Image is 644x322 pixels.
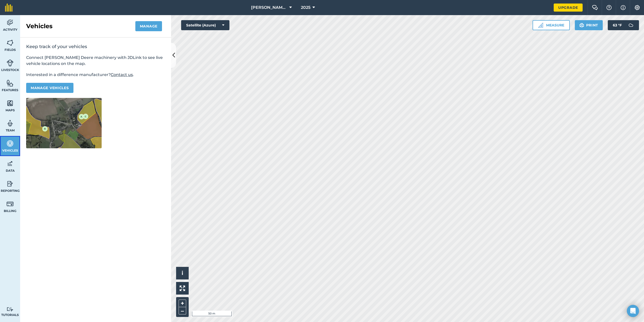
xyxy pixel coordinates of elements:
h2: Vehicles [26,22,53,30]
img: A cog icon [634,5,640,10]
span: 2025 [301,5,310,11]
button: + [179,300,186,307]
img: Two speech bubbles overlapping with the left bubble in the forefront [592,5,598,10]
img: svg+xml;base64,PD94bWwgdmVyc2lvbj0iMS4wIiBlbmNvZGluZz0idXRmLTgiPz4KPCEtLSBHZW5lcmF0b3I6IEFkb2JlIE... [7,120,14,127]
img: svg+xml;base64,PHN2ZyB4bWxucz0iaHR0cDovL3d3dy53My5vcmcvMjAwMC9zdmciIHdpZHRoPSI1NiIgaGVpZ2h0PSI2MC... [7,79,14,87]
a: Upgrade [554,4,583,12]
img: svg+xml;base64,PHN2ZyB4bWxucz0iaHR0cDovL3d3dy53My5vcmcvMjAwMC9zdmciIHdpZHRoPSIxOSIgaGVpZ2h0PSIyNC... [579,22,584,28]
p: Interested in a difference manufacturer? . [26,72,165,78]
img: fieldmargin Logo [5,4,13,12]
p: Connect [PERSON_NAME] Deere machinery with JDLink to see live vehicle locations on the map. [26,55,165,67]
h2: Keep track of your vehicles [26,44,165,50]
button: Measure [533,20,570,30]
img: svg+xml;base64,PD94bWwgdmVyc2lvbj0iMS4wIiBlbmNvZGluZz0idXRmLTgiPz4KPCEtLSBHZW5lcmF0b3I6IEFkb2JlIE... [626,20,636,30]
a: Contact us [111,72,133,77]
img: svg+xml;base64,PD94bWwgdmVyc2lvbj0iMS4wIiBlbmNvZGluZz0idXRmLTgiPz4KPCEtLSBHZW5lcmF0b3I6IEFkb2JlIE... [7,200,14,208]
button: 63 °F [608,20,639,30]
button: Manage vehicles [26,83,73,93]
img: svg+xml;base64,PD94bWwgdmVyc2lvbj0iMS4wIiBlbmNvZGluZz0idXRmLTgiPz4KPCEtLSBHZW5lcmF0b3I6IEFkb2JlIE... [7,59,14,67]
img: svg+xml;base64,PHN2ZyB4bWxucz0iaHR0cDovL3d3dy53My5vcmcvMjAwMC9zdmciIHdpZHRoPSI1NiIgaGVpZ2h0PSI2MC... [7,39,14,47]
img: Four arrows, one pointing top left, one top right, one bottom right and the last bottom left [180,285,185,291]
span: i [182,270,183,276]
img: svg+xml;base64,PHN2ZyB4bWxucz0iaHR0cDovL3d3dy53My5vcmcvMjAwMC9zdmciIHdpZHRoPSI1NiIgaGVpZ2h0PSI2MC... [7,99,14,107]
img: Ruler icon [538,23,543,28]
button: i [176,267,189,279]
button: Manage [135,21,162,31]
img: svg+xml;base64,PD94bWwgdmVyc2lvbj0iMS4wIiBlbmNvZGluZz0idXRmLTgiPz4KPCEtLSBHZW5lcmF0b3I6IEFkb2JlIE... [7,307,14,312]
img: svg+xml;base64,PD94bWwgdmVyc2lvbj0iMS4wIiBlbmNvZGluZz0idXRmLTgiPz4KPCEtLSBHZW5lcmF0b3I6IEFkb2JlIE... [7,19,14,26]
img: svg+xml;base64,PHN2ZyB4bWxucz0iaHR0cDovL3d3dy53My5vcmcvMjAwMC9zdmciIHdpZHRoPSIxNyIgaGVpZ2h0PSIxNy... [621,5,626,11]
button: Print [575,20,603,30]
img: svg+xml;base64,PD94bWwgdmVyc2lvbj0iMS4wIiBlbmNvZGluZz0idXRmLTgiPz4KPCEtLSBHZW5lcmF0b3I6IEFkb2JlIE... [7,180,14,188]
button: Satellite (Azure) [181,20,229,30]
button: – [179,307,186,314]
img: svg+xml;base64,PD94bWwgdmVyc2lvbj0iMS4wIiBlbmNvZGluZz0idXRmLTgiPz4KPCEtLSBHZW5lcmF0b3I6IEFkb2JlIE... [7,160,14,167]
img: A question mark icon [606,5,612,10]
div: Open Intercom Messenger [627,305,639,317]
span: 63 ° F [613,20,622,30]
span: [PERSON_NAME] Farm [251,5,287,11]
img: svg+xml;base64,PD94bWwgdmVyc2lvbj0iMS4wIiBlbmNvZGluZz0idXRmLTgiPz4KPCEtLSBHZW5lcmF0b3I6IEFkb2JlIE... [7,140,14,147]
